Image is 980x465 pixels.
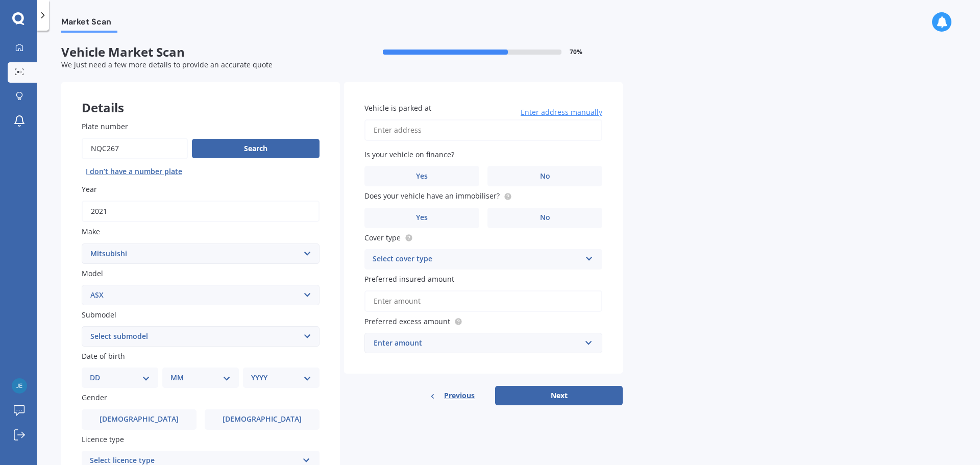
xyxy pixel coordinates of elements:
[364,191,500,201] span: Does your vehicle have an immobiliser?
[521,107,602,117] span: Enter address manually
[61,17,117,31] span: Market Scan
[570,48,582,56] span: 70 %
[100,415,179,424] span: [DEMOGRAPHIC_DATA]
[364,233,401,242] span: Cover type
[364,103,431,113] span: Vehicle is parked at
[495,386,623,405] button: Next
[364,290,602,312] input: Enter amount
[82,351,125,361] span: Date of birth
[82,121,128,131] span: Plate number
[373,253,581,265] div: Select cover type
[364,119,602,141] input: Enter address
[12,378,27,394] img: 919259dbbd896b8488d4aed66866b8e5
[61,82,340,113] div: Details
[82,310,116,320] span: Submodel
[82,393,107,403] span: Gender
[540,172,550,181] span: No
[82,201,320,222] input: YYYY
[82,163,186,180] button: I don’t have a number plate
[444,388,475,403] span: Previous
[192,139,320,158] button: Search
[82,434,124,444] span: Licence type
[416,213,428,222] span: Yes
[540,213,550,222] span: No
[82,184,97,194] span: Year
[223,415,302,424] span: [DEMOGRAPHIC_DATA]
[364,316,450,326] span: Preferred excess amount
[82,268,103,278] span: Model
[364,150,454,159] span: Is your vehicle on finance?
[374,337,581,349] div: Enter amount
[82,227,100,237] span: Make
[364,274,454,284] span: Preferred insured amount
[61,60,273,69] span: We just need a few more details to provide an accurate quote
[416,172,428,181] span: Yes
[82,138,188,159] input: Enter plate number
[61,45,342,60] span: Vehicle Market Scan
